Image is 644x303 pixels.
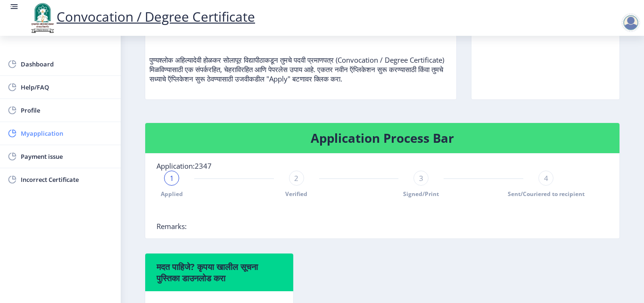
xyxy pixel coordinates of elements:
span: Signed/Print [403,190,439,198]
h4: Application Process Bar [157,131,608,146]
span: Myapplication [21,128,113,139]
span: Dashboard [21,58,113,70]
span: Profile [21,105,113,116]
h6: मदत पाहिजे? कृपया खालील सूचना पुस्तिका डाउनलोड करा [157,261,282,284]
span: Incorrect Certificate [21,174,113,185]
span: Sent/Couriered to recipient [508,190,585,198]
span: 3 [419,173,423,183]
img: logo [28,2,57,34]
span: Verified [285,190,307,198]
span: Application:2347 [157,161,212,171]
a: Convocation / Degree Certificate [28,8,255,25]
span: 2 [294,173,298,183]
span: Remarks: [157,221,187,231]
span: 4 [544,173,548,183]
span: Payment issue [21,151,113,162]
p: पुण्यश्लोक अहिल्यादेवी होळकर सोलापूर विद्यापीठाकडून तुमचे पदवी प्रमाणपत्र (Convocation / Degree C... [149,36,452,83]
span: 1 [170,173,174,183]
span: Help/FAQ [21,82,113,93]
span: Applied [161,190,183,198]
